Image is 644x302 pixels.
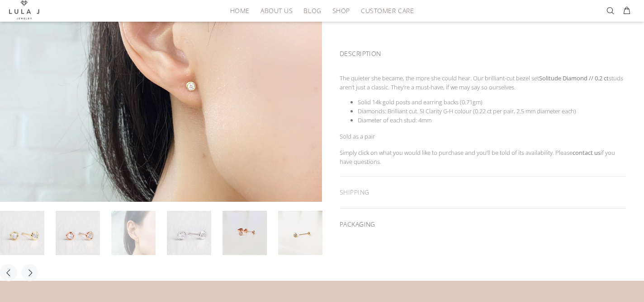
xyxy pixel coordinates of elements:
[361,7,414,14] span: Customer Care
[355,4,414,18] a: Customer Care
[298,4,327,18] a: Blog
[358,116,626,125] li: Diameter of each stud: 4mm
[358,107,626,116] li: Diamonds: Brilliant cut. SI Clarity G-H colour (0.22 ct per pair, 2.5 mm diameter each)
[332,7,350,14] span: Shop
[573,149,601,157] a: contact us
[255,4,298,18] a: About Us
[340,74,626,92] p: The quieter she became, the more she could hear. Our brilliant-cut bezel set studs aren’t just a ...
[340,38,626,66] div: DESCRIPTION
[340,132,626,141] p: Sold as a pair
[539,74,609,82] strong: Solitude Diamond // 0.2 ct
[260,7,293,14] span: About Us
[303,7,321,14] span: Blog
[340,209,626,240] div: PACKAGING
[340,177,626,208] div: SHIPPING
[21,264,38,281] button: Next
[327,4,355,18] a: Shop
[358,98,626,107] li: Solid 14k gold posts and earring backs (0.71gm)
[340,148,626,166] p: Simply click on what you would like to purchase and you’ll be told of its availability. Please if...
[225,4,255,18] a: HOME
[230,7,250,14] span: HOME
